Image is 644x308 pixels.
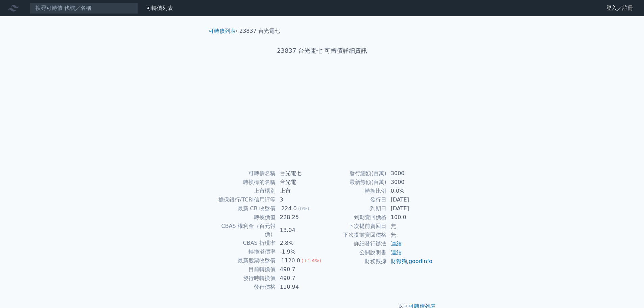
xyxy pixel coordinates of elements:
td: 可轉債名稱 [211,169,276,178]
span: (0%) [298,206,309,211]
td: 轉換比例 [322,187,387,195]
td: 無 [387,222,433,231]
td: , [387,257,433,266]
li: 23837 台光電七 [239,27,280,35]
td: 到期賣回價格 [322,213,387,222]
td: 上市 [276,187,322,195]
td: 110.94 [276,283,322,291]
td: 詳細發行辦法 [322,239,387,248]
td: 轉換溢價率 [211,247,276,256]
td: 3000 [387,178,433,187]
a: 登入／註冊 [601,3,639,14]
td: 下次提前賣回價格 [322,231,387,239]
td: CBAS 權利金（百元報價） [211,222,276,239]
td: 最新 CB 收盤價 [211,204,276,213]
td: 無 [387,231,433,239]
td: 13.04 [276,222,322,239]
a: 連結 [391,240,402,247]
td: 台光電七 [276,169,322,178]
td: 轉換標的名稱 [211,178,276,187]
td: 490.7 [276,265,322,274]
td: 下次提前賣回日 [322,222,387,231]
td: 228.25 [276,213,322,222]
td: 發行日 [322,195,387,204]
td: 100.0 [387,213,433,222]
a: 財報狗 [391,258,407,264]
td: 最新餘額(百萬) [322,178,387,187]
td: 轉換價值 [211,213,276,222]
td: 490.7 [276,274,322,283]
td: 3000 [387,169,433,178]
td: 公開說明書 [322,248,387,257]
td: 3 [276,195,322,204]
div: 224.0 [280,205,298,213]
td: 發行總額(百萬) [322,169,387,178]
td: -1.9% [276,247,322,256]
a: 可轉債列表 [146,5,173,11]
td: 財務數據 [322,257,387,266]
td: 2.8% [276,239,322,247]
td: [DATE] [387,204,433,213]
td: 台光電 [276,178,322,187]
td: 0.0% [387,187,433,195]
a: 可轉債列表 [209,28,236,34]
input: 搜尋可轉債 代號／名稱 [30,2,138,14]
li: › [209,27,238,35]
td: [DATE] [387,195,433,204]
td: 發行時轉換價 [211,274,276,283]
td: 發行價格 [211,283,276,291]
td: 擔保銀行/TCRI信用評等 [211,195,276,204]
a: 連結 [391,249,402,256]
span: (+1.4%) [302,258,321,263]
div: 1120.0 [280,257,302,265]
td: 最新股票收盤價 [211,256,276,265]
h1: 23837 台光電七 可轉債詳細資訊 [203,46,441,55]
td: 到期日 [322,204,387,213]
a: goodinfo [409,258,432,264]
td: 上市櫃別 [211,187,276,195]
td: CBAS 折現率 [211,239,276,247]
td: 目前轉換價 [211,265,276,274]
